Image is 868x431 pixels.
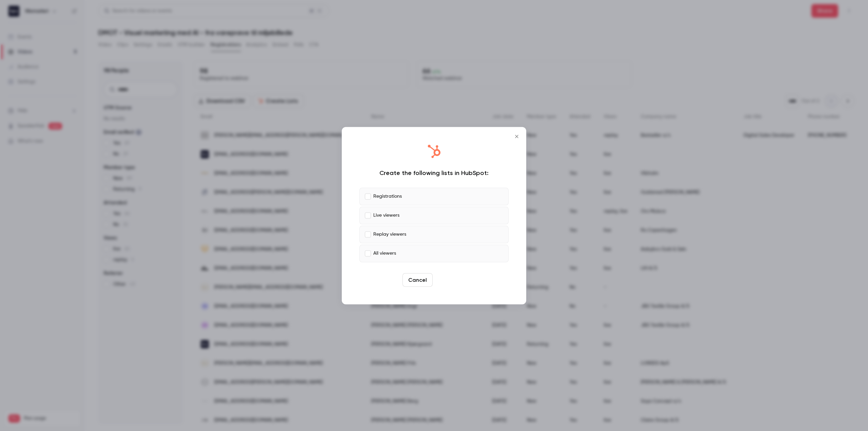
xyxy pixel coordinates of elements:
[435,273,466,287] button: Create
[373,193,402,200] p: Registrations
[373,231,406,238] p: Replay viewers
[373,212,399,219] p: Live viewers
[510,130,524,143] button: Close
[402,273,433,287] button: Cancel
[373,250,396,257] p: All viewers
[359,169,509,177] div: Create the following lists in HubSpot:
